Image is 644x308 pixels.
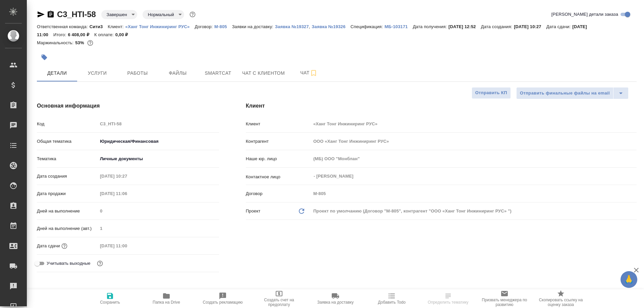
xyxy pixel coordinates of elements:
div: Юридическая/Финансовая [98,136,219,147]
button: Добавить тэг [37,50,52,65]
span: Заявка на доставку [317,300,354,305]
p: Код [37,121,98,127]
h4: Клиент [246,102,637,110]
button: Заявка №19327 [275,23,309,30]
p: [DATE] 10:27 [514,24,546,29]
p: МБ-103171 [385,24,413,29]
button: Нормальный [146,12,176,17]
p: Заявка №19326 [312,24,351,29]
p: Ответственная команда: [37,24,90,29]
h4: Ответственные [246,288,637,296]
button: Создать рекламацию [195,289,251,308]
span: Детали [41,69,73,77]
button: 2523.75 RUB; [86,39,95,47]
p: Дата создания [37,173,98,180]
p: 0,00 ₽ [115,32,133,37]
p: К оплате: [94,32,115,37]
span: Работы [121,69,154,77]
input: Пустое поле [311,119,637,129]
button: Заявка №19326 [312,23,351,30]
p: [DATE] 12:52 [448,24,481,29]
input: Пустое поле [98,241,156,251]
div: split button [516,87,629,99]
button: Скопировать ссылку на оценку заказа [533,289,589,308]
input: Пустое поле [98,189,156,198]
h4: Дополнительно [37,288,219,296]
div: Проект по умолчанию (Договор "М-805", контрагент "ООО «Ханг Тонг Инжиниринг РУС» ") [311,205,637,217]
input: Пустое поле [311,189,637,198]
span: 🙏 [623,272,635,287]
button: Добавить Todo [364,289,420,308]
p: Сити3 [90,24,108,29]
a: «Ханг Тонг Инжиниринг РУС» [125,23,195,29]
p: 6 408,00 ₽ [68,32,94,37]
input: Пустое поле [98,224,219,233]
p: Проект [246,208,261,214]
span: Добавить Todo [378,300,406,305]
p: Заявки на доставку: [232,24,275,29]
p: Контрагент [246,138,311,145]
p: Дней на выполнение (авт.) [37,225,98,232]
span: Учитывать выходные [47,260,91,267]
p: М-805 [214,24,232,29]
span: Услуги [81,69,113,77]
span: Папка на Drive [153,300,180,305]
div: Завершен [143,10,184,19]
button: 🙏 [621,271,637,288]
p: Итого: [53,32,68,37]
h4: Основная информация [37,102,219,110]
button: Доп статусы указывают на важность/срочность заказа [188,10,197,19]
span: Чат [293,69,325,77]
button: Определить тематику [420,289,476,308]
p: «Ханг Тонг Инжиниринг РУС» [125,24,195,29]
span: Создать рекламацию [203,300,243,305]
button: Скопировать ссылку [47,10,55,18]
button: Заявка на доставку [307,289,364,308]
span: Smartcat [202,69,234,77]
p: Клиент: [108,24,125,29]
span: Определить тематику [428,300,468,305]
span: Призвать менеджера по развитию [480,298,529,307]
button: Отправить КП [472,87,511,99]
span: Чат с клиентом [242,69,285,77]
input: Пустое поле [98,206,219,216]
p: Дата сдачи [37,243,60,249]
p: Контактное лицо [246,174,311,180]
span: Файлы [162,69,194,77]
div: Завершен [101,10,137,19]
p: Наше юр. лицо [246,156,311,162]
p: Договор [246,190,311,197]
button: Выбери, если сб и вс нужно считать рабочими днями для выполнения заказа. [96,259,104,268]
button: Отправить финальные файлы на email [516,87,613,99]
button: Создать счет на предоплату [251,289,307,308]
p: Дата создания: [481,24,514,29]
p: Дата получения: [413,24,448,29]
p: Тематика [37,156,98,162]
button: Призвать менеджера по развитию [476,289,533,308]
svg: Подписаться [310,69,318,77]
button: Сохранить [82,289,138,308]
span: Скопировать ссылку на оценку заказа [537,298,585,307]
p: Дней на выполнение [37,208,98,214]
span: Отправить финальные файлы на email [520,89,610,97]
span: Создать счет на предоплату [255,298,303,307]
p: 53% [75,40,86,45]
p: Дата продажи [37,190,98,197]
input: Пустое поле [311,154,637,164]
button: Если добавить услуги и заполнить их объемом, то дата рассчитается автоматически [60,242,69,250]
span: Сохранить [100,300,120,305]
a: М-805 [214,23,232,29]
p: Договор: [195,24,214,29]
p: Маржинальность: [37,40,75,45]
button: Скопировать ссылку для ЯМессенджера [37,10,45,18]
div: Личные документы [98,153,219,165]
a: C3_HTI-58 [57,10,96,19]
span: [PERSON_NAME] детали заказа [551,11,618,18]
p: , [309,24,312,29]
button: Завершен [105,12,129,17]
button: Папка на Drive [138,289,195,308]
p: Дата сдачи: [546,24,572,29]
p: Заявка №19327 [275,24,309,29]
input: Пустое поле [311,136,637,146]
span: Отправить КП [475,89,507,97]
